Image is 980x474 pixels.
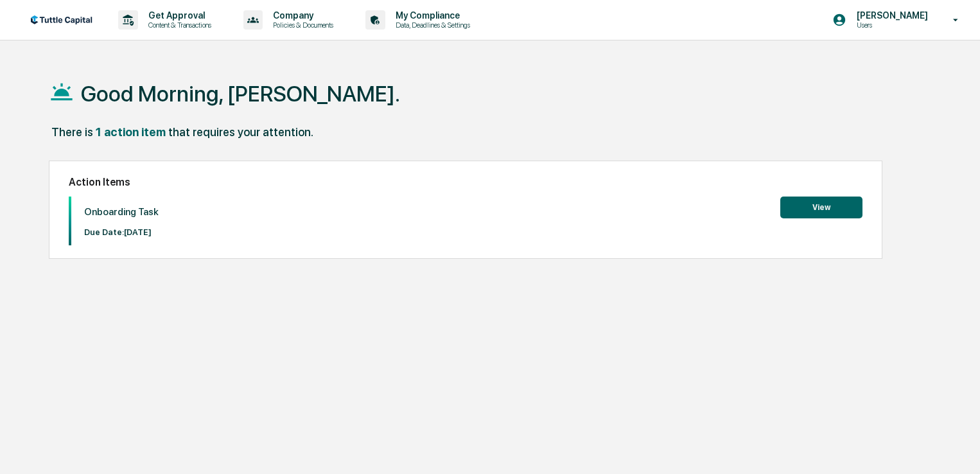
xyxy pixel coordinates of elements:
h2: Action Items [69,176,862,188]
p: Get Approval [138,10,218,21]
p: Due Date: [DATE] [84,227,159,237]
p: My Compliance [385,10,477,21]
p: [PERSON_NAME] [846,10,934,21]
button: View [780,197,862,218]
p: Policies & Documents [263,21,340,30]
p: Company [263,10,340,21]
div: There is [51,125,93,139]
p: Content & Transactions [138,21,218,30]
div: that requires your attention. [168,125,313,139]
a: View [780,200,862,213]
p: Onboarding Task [84,206,159,218]
h1: Good Morning, [PERSON_NAME]. [81,81,400,107]
p: Data, Deadlines & Settings [385,21,477,30]
div: 1 action item [96,125,166,139]
img: logo [31,15,92,24]
p: Users [846,21,934,30]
